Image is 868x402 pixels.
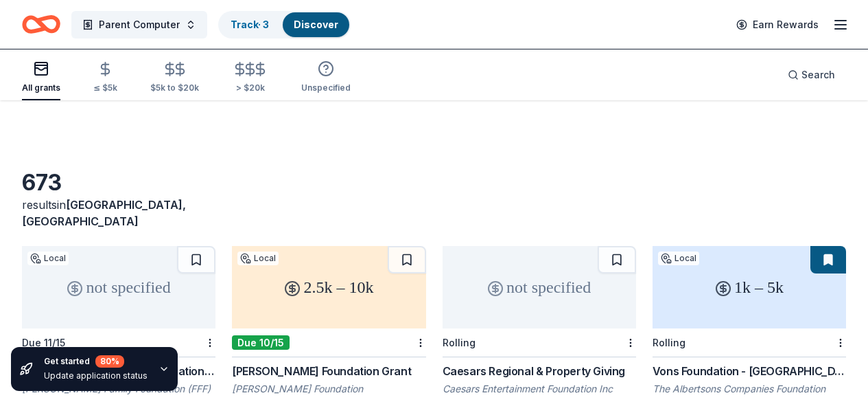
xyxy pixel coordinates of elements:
div: Local [237,252,279,265]
span: [GEOGRAPHIC_DATA], [GEOGRAPHIC_DATA] [22,198,186,228]
a: Discover [294,19,338,30]
a: Home [22,8,60,41]
div: ≤ $5k [93,82,117,93]
button: $5k to $20k [150,56,199,100]
div: [PERSON_NAME] Foundation [232,382,425,396]
span: Parent Computer [99,16,180,33]
div: 2.5k – 10k [232,246,425,328]
div: Get started [44,355,148,368]
div: Vons Foundation - [GEOGRAPHIC_DATA][US_STATE] [653,363,846,379]
div: Local [658,252,699,265]
div: $5k to $20k [150,82,199,93]
div: Local [27,252,69,265]
div: Unspecified [301,82,351,93]
button: > $20k [232,56,268,100]
a: Track· 3 [231,19,269,30]
button: ≤ $5k [93,56,117,100]
div: Due 10/15 [232,335,290,350]
button: Parent Computer [71,11,207,38]
button: Track· 3Discover [218,11,351,38]
div: > $20k [232,82,268,93]
div: Caesars Entertainment Foundation Inc [443,382,636,396]
div: The Albertsons Companies Foundation [653,382,846,396]
div: All grants [22,82,60,93]
span: Search [801,67,835,83]
div: Caesars Regional & Property Giving [443,363,636,379]
div: Rolling [653,337,685,348]
div: [PERSON_NAME] Foundation Grant [232,363,425,379]
button: Unspecified [301,55,351,100]
a: Earn Rewards [728,12,827,37]
div: 1k – 5k [653,246,846,328]
div: not specified [22,246,215,328]
div: 673 [22,169,215,197]
button: All grants [22,55,60,100]
button: Search [777,61,846,89]
div: Update application status [44,370,148,381]
div: results [22,197,215,230]
div: 80 % [95,355,124,368]
span: in [22,198,186,228]
div: not specified [443,246,636,328]
div: Rolling [443,337,476,348]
